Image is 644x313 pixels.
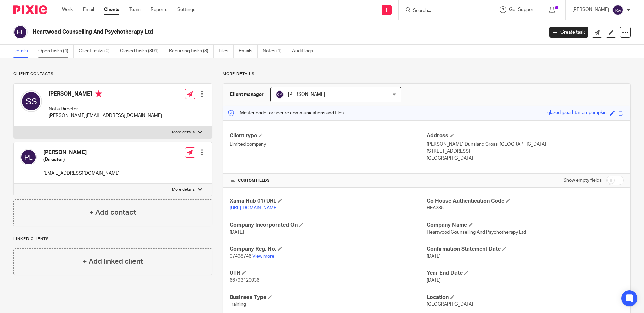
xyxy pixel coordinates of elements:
h4: + Add contact [89,207,136,218]
p: Master code for secure communications and files [228,110,344,116]
h4: [PERSON_NAME] [43,149,120,156]
span: 66793120036 [230,278,259,283]
label: Show empty fields [563,177,602,184]
span: [DATE] [427,254,441,259]
p: [EMAIL_ADDRESS][DOMAIN_NAME] [43,170,120,177]
a: Recurring tasks (8) [169,45,214,58]
h4: Company Name [427,222,624,229]
p: [PERSON_NAME] Dunsland Cross, [GEOGRAPHIC_DATA] [427,141,624,148]
h4: Confirmation Statement Date [427,246,624,253]
h4: Xama Hub 01) URL [230,198,427,205]
img: svg%3E [13,25,28,39]
p: More details [172,130,195,135]
h4: + Add linked client [83,256,143,267]
a: Team [129,6,141,13]
span: Training [230,302,246,307]
p: More details [223,71,631,77]
h4: Co House Authentication Code [427,198,624,205]
h4: Company Incorporated On [230,222,427,229]
img: Pixie [13,5,47,14]
p: Linked clients [13,236,212,242]
i: Primary [95,90,102,97]
input: Search [412,8,473,14]
a: Notes (1) [263,45,287,58]
a: Clients [104,6,119,13]
a: Reports [151,6,167,13]
a: Settings [177,6,195,13]
a: Files [219,45,234,58]
p: Not a Director [49,106,162,112]
span: [DATE] [427,278,441,283]
div: glazed-pearl-tartan-pumpkin [547,109,607,117]
h4: Year End Date [427,270,624,277]
a: Emails [239,45,258,58]
p: [PERSON_NAME][EMAIL_ADDRESS][DOMAIN_NAME] [49,112,162,119]
span: Heartwood Counselling And Psychotherapy Ltd [427,230,526,235]
span: HEA235 [427,206,444,210]
a: View more [252,254,274,259]
a: Email [83,6,94,13]
a: [URL][DOMAIN_NAME] [230,206,278,210]
span: [DATE] [230,230,244,235]
span: [PERSON_NAME] [288,92,325,97]
span: [GEOGRAPHIC_DATA] [427,302,473,307]
h3: Client manager [230,91,264,98]
h4: [PERSON_NAME] [49,90,162,99]
h4: Business Type [230,294,427,301]
a: Client tasks (0) [79,45,115,58]
p: More details [172,187,195,192]
span: Get Support [509,7,535,12]
a: Create task [549,27,588,38]
p: Limited company [230,141,427,148]
h4: CUSTOM FIELDS [230,178,427,183]
h4: Address [427,132,624,139]
p: [GEOGRAPHIC_DATA] [427,155,624,162]
span: 07498746 [230,254,251,259]
p: [PERSON_NAME] [572,6,609,13]
h4: UTR [230,270,427,277]
a: Work [62,6,73,13]
h4: Company Reg. No. [230,246,427,253]
img: svg%3E [20,90,42,112]
img: svg%3E [20,149,37,165]
a: Audit logs [292,45,318,58]
h2: Heartwood Counselling And Psychotherapy Ltd [33,28,438,36]
h5: (Director) [43,156,120,163]
h4: Client type [230,132,427,139]
h4: Location [427,294,624,301]
a: Details [13,45,33,58]
p: Client contacts [13,71,212,77]
a: Closed tasks (301) [120,45,164,58]
img: svg%3E [276,90,284,99]
p: [STREET_ADDRESS] [427,148,624,155]
a: Open tasks (4) [38,45,74,58]
img: svg%3E [612,5,623,15]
